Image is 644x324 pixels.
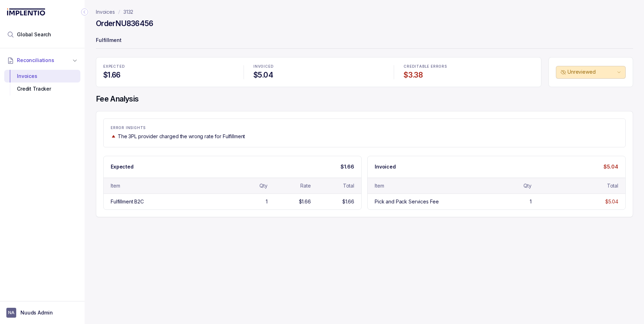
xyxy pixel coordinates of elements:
span: Global Search [17,31,51,38]
div: $1.66 [299,198,311,205]
p: Unreviewed [568,68,615,75]
div: Item [111,182,120,189]
div: Qty [523,182,532,189]
span: User initials [6,308,16,318]
p: $1.66 [341,163,354,170]
p: Expected [111,163,134,170]
h4: $1.66 [103,70,234,80]
div: Credit Tracker [10,82,75,95]
p: The 3PL provider charged the wrong rate for Fulfillment [118,133,245,140]
div: Rate [300,182,311,189]
button: Reconciliations [4,53,80,68]
div: $1.66 [342,198,354,205]
button: Unreviewed [556,66,626,79]
h4: Fee Analysis [96,94,633,104]
span: Reconciliations [17,57,54,64]
div: Invoices [10,70,75,82]
p: ERROR INSIGHTS [111,126,618,130]
nav: breadcrumb [96,8,133,16]
div: Reconciliations [4,68,80,97]
h4: Order NU836456 [96,19,153,29]
img: trend image [111,134,116,139]
button: User initialsNuuds Admin [6,308,78,318]
div: Total [607,182,618,189]
p: Fulfillment [96,34,633,48]
div: Item [375,182,384,189]
div: $5.04 [605,198,618,205]
h4: $5.04 [253,70,384,80]
p: Invoiced [375,163,396,170]
a: Invoices [96,8,115,16]
div: Collapse Icon [80,8,89,16]
div: 1 [530,198,532,205]
p: INVOICED [253,65,384,69]
div: Pick and Pack Services Fee [375,198,438,205]
p: $5.04 [603,163,618,170]
h4: $3.38 [404,70,534,80]
div: Total [343,182,354,189]
p: EXPECTED [103,65,234,69]
div: Qty [259,182,268,189]
a: 3132 [123,8,133,16]
p: Nuuds Admin [20,309,53,316]
div: Fulfillment B2C [111,198,144,205]
div: 1 [266,198,268,205]
p: CREDITABLE ERRORS [404,65,534,69]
